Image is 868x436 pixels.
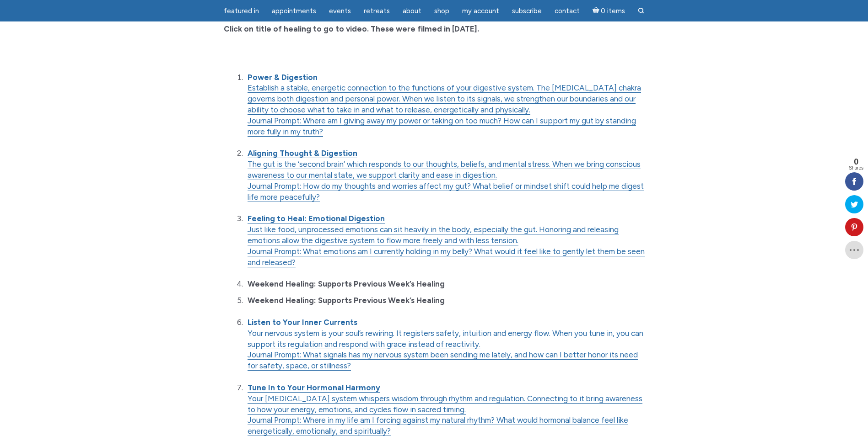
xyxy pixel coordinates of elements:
span: Contact [555,7,580,15]
a: Events [323,2,356,20]
span: Events [329,7,351,15]
a: Appointments [266,2,322,20]
a: Cart0 items [587,1,631,20]
span: My Account [462,7,499,15]
span: 0 [849,158,863,166]
span: Shop [434,7,449,15]
span: About [403,7,421,15]
a: Journal Prompt: How do my thoughts and worries affect my gut? What belief or mindset shift could ... [248,181,644,202]
span: featured in [224,7,259,15]
a: Journal Prompt: Where am I giving away my power or taking on too much? How can I support my gut b... [248,116,636,137]
i: Cart [593,7,601,15]
strong: Feeling to Heal: Emotional Digestion [248,214,385,223]
a: Aligning Thought & Digestion [248,149,357,158]
a: Contact [549,2,585,20]
span: Subscribe [512,7,542,15]
strong: Power & Digestion [248,73,318,82]
strong: Weekend Healing: Supports Previous Week’s Healing [248,296,445,305]
a: Subscribe [507,2,547,20]
a: The gut is the ‘second brain’ which responds to our thoughts, beliefs, and mental stress. When we... [248,160,641,180]
span: 0 items [601,8,625,15]
strong: Listen to Your Inner Currents [248,318,357,327]
a: Listen to Your Inner Currents Your nervous system is your soul’s rewiring. It registers safety, i... [248,318,643,349]
a: Journal Prompt: What emotions am I currently holding in my belly? What would it feel like to gent... [248,247,645,267]
a: Retreats [358,2,395,20]
span: Appointments [272,7,316,15]
strong: Click on title of healing to go to video. These were filmed in [DATE]. [224,24,479,33]
a: Power & Digestion [248,73,318,82]
a: About [397,2,427,20]
span: Shares [849,166,863,170]
a: Tune In to Your Hormonal Harmony [248,383,380,393]
a: Journal Prompt: What signals has my nervous system been sending me lately, and how can I better h... [248,350,638,371]
strong: Aligning Thought & Digestion [248,149,357,158]
a: Feeling to Heal: Emotional Digestion Just like food, unprocessed emotions can sit heavily in the ... [248,214,619,245]
span: Retreats [364,7,390,15]
a: Your [MEDICAL_DATA] system whispers wisdom through rhythm and regulation. Connecting to it bring ... [248,394,642,415]
a: Shop [429,2,455,20]
a: My Account [457,2,505,20]
strong: Weekend Healing: Supports Previous Week’s Healing [248,279,445,288]
a: featured in [218,2,264,20]
a: Establish a stable, energetic connection to the functions of your digestive system. The [MEDICAL_... [248,83,641,115]
a: Journal Prompt: Where in my life am I forcing against my natural rhythm? What would hormonal bala... [248,415,628,436]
